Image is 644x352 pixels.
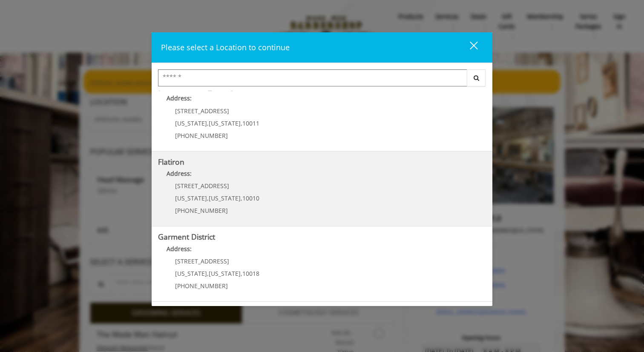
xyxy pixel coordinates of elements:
span: , [207,269,209,278]
span: [STREET_ADDRESS] [175,182,229,190]
div: Center Select [158,69,486,91]
span: , [241,269,242,278]
b: Address: [167,245,192,253]
span: [PHONE_NUMBER] [175,132,228,140]
span: [US_STATE] [175,269,207,278]
span: , [207,194,209,202]
span: [US_STATE] [175,119,207,127]
span: , [241,194,242,202]
i: Search button [471,75,481,81]
input: Search Center [158,69,467,86]
span: [US_STATE] [209,119,241,127]
span: [PHONE_NUMBER] [175,206,228,215]
div: close dialog [460,41,477,54]
span: 10011 [242,119,259,127]
span: , [207,119,209,127]
span: 10018 [242,269,259,278]
span: [STREET_ADDRESS] [175,257,229,265]
span: 10010 [242,194,259,202]
b: Address: [167,169,192,177]
span: [US_STATE] [175,194,207,202]
span: Please select a Location to continue [161,42,290,52]
b: Garment District [158,232,215,242]
span: [STREET_ADDRESS] [175,107,229,115]
span: , [241,119,242,127]
span: [PHONE_NUMBER] [175,282,228,290]
b: Address: [167,94,192,102]
span: [US_STATE] [209,269,241,278]
b: Flatiron [158,157,184,167]
button: close dialog [454,39,483,56]
span: [US_STATE] [209,194,241,202]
